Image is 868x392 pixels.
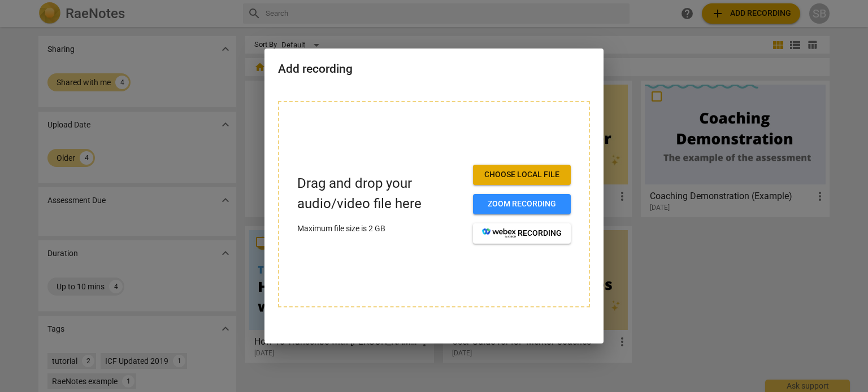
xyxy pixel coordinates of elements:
[297,174,464,213] p: Drag and drop your audio/video file here
[473,165,571,185] button: Choose local file
[473,223,571,244] button: recording
[482,169,562,180] span: Choose local file
[278,62,590,76] h2: Add recording
[297,223,464,235] p: Maximum file size is 2 GB
[482,228,562,239] span: recording
[482,199,562,210] span: Zoom recording
[473,194,571,214] button: Zoom recording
